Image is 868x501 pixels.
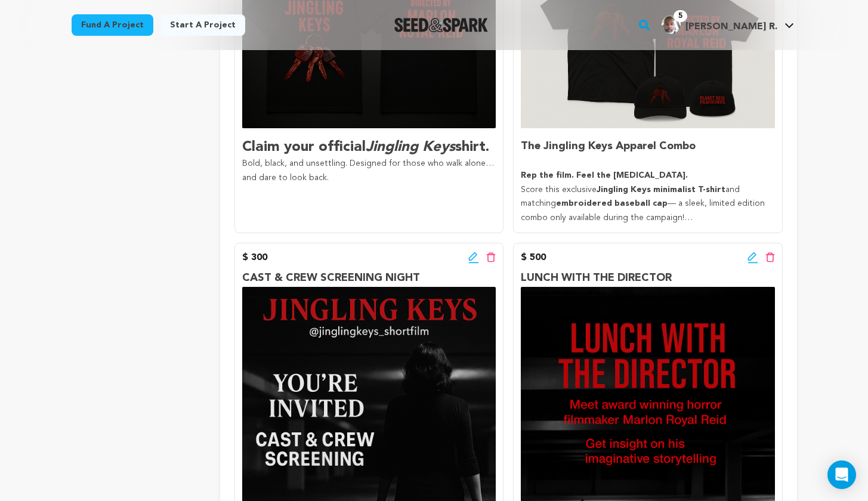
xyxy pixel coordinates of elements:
[827,460,856,489] div: Open Intercom Messenger
[394,18,488,32] a: Seed&Spark Homepage
[662,15,777,34] div: Marlon Royal R.'s Profile
[242,250,267,265] p: $ 300
[394,18,488,32] img: Seed&Spark Logo Dark Mode
[685,22,777,32] span: [PERSON_NAME] R.
[674,10,687,22] span: 5
[521,171,688,180] strong: Rep the film. Feel the [MEDICAL_DATA].
[597,185,725,194] strong: Jingling Keys minimalist T-shirt
[521,183,774,225] p: Score this exclusive and matching — a sleek, limited edition combo only available during the camp...
[242,270,496,287] p: CAST & CREW SCREENING NIGHT
[242,140,489,154] strong: Claim your official shirt.
[160,14,245,36] a: Start a project
[659,13,796,34] a: Marlon Royal R.'s Profile
[521,141,696,151] strong: The Jingling Keys Apparel Combo
[521,270,774,287] p: LUNCH WITH THE DIRECTOR
[72,14,153,36] a: Fund a project
[662,15,681,34] img: IMG_1749.JPG
[366,140,455,154] em: Jingling Keys
[659,13,796,38] span: Marlon Royal R.'s Profile
[556,199,668,208] strong: embroidered baseball cap
[242,157,496,185] p: Bold, black, and unsettling. Designed for those who walk alone… and dare to look back.
[521,250,546,265] p: $ 500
